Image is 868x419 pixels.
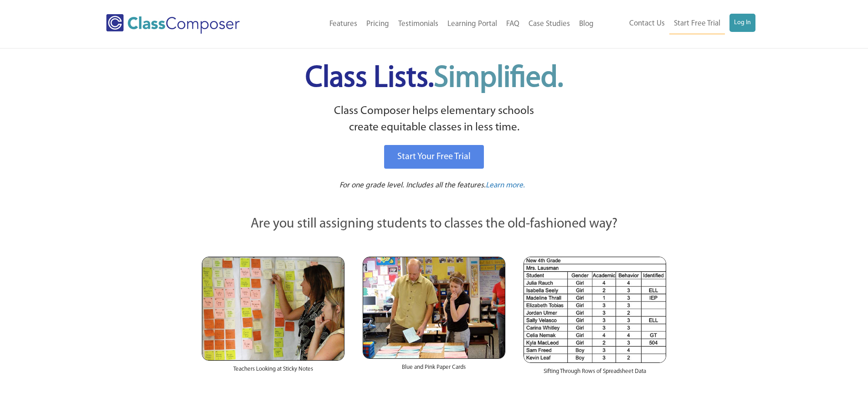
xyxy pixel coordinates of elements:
a: Testimonials [394,14,443,34]
span: Class Lists. [305,64,563,93]
div: Blue and Pink Paper Cards [363,359,505,381]
a: Pricing [362,14,394,34]
span: Start Your Free Trial [397,152,471,161]
a: Blog [575,14,598,34]
a: FAQ [502,14,524,34]
div: Sifting Through Rows of Spreadsheet Data [524,363,666,385]
a: Start Your Free Trial [384,145,484,169]
a: Features [325,14,362,34]
a: Learning Portal [443,14,502,34]
p: Class Composer helps elementary schools create equitable classes in less time. [200,103,668,136]
img: Blue and Pink Paper Cards [363,257,505,358]
nav: Header Menu [277,14,598,34]
p: Are you still assigning students to classes the old-fashioned way? [202,214,667,234]
img: Spreadsheets [524,257,666,363]
span: Learn more. [486,181,525,189]
img: Teachers Looking at Sticky Notes [202,257,344,361]
span: For one grade level. Includes all the features. [339,181,486,189]
a: Log In [729,14,755,32]
span: Simplified. [434,64,563,93]
div: Teachers Looking at Sticky Notes [202,361,344,383]
a: Start Free Trial [669,14,725,34]
a: Learn more. [486,180,525,191]
a: Contact Us [625,14,669,34]
img: Class Composer [106,14,240,34]
a: Case Studies [524,14,575,34]
nav: Header Menu [598,14,755,34]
